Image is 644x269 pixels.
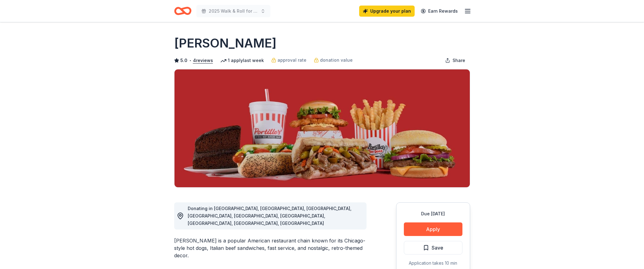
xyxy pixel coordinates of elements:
[359,6,415,17] a: Upgrade your plan
[314,56,353,64] a: donation value
[417,6,461,17] a: Earn Rewards
[404,222,462,236] button: Apply
[220,57,264,64] div: 1 apply last week
[432,244,443,252] span: Save
[193,57,213,64] button: 4reviews
[271,56,306,64] a: approval rate
[453,57,465,64] span: Share
[404,210,462,217] div: Due [DATE]
[209,7,258,15] span: 2025 Walk & Roll for a Cure
[189,58,191,63] span: •
[174,35,277,52] h1: [PERSON_NAME]
[174,69,470,187] img: Image for Portillo's
[188,206,351,226] span: Donating in [GEOGRAPHIC_DATA], [GEOGRAPHIC_DATA], [GEOGRAPHIC_DATA], [GEOGRAPHIC_DATA], [GEOGRAPH...
[180,57,187,64] span: 5.0
[174,4,191,18] a: Home
[320,56,353,64] span: donation value
[404,259,462,267] div: Application takes 10 min
[440,54,470,67] button: Share
[174,237,367,259] div: [PERSON_NAME] is a popular American restaurant chain known for its Chicago-style hot dogs, Italia...
[196,5,270,17] button: 2025 Walk & Roll for a Cure
[404,241,462,255] button: Save
[277,56,306,64] span: approval rate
